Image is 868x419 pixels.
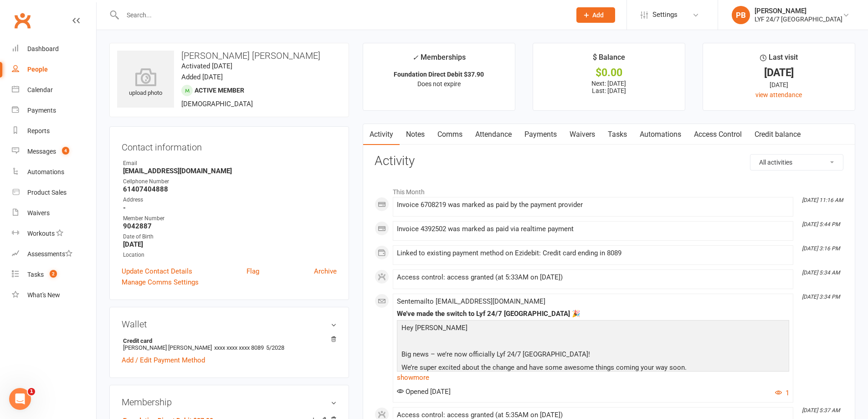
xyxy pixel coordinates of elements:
a: Dashboard [12,39,96,59]
a: Calendar [12,80,96,100]
div: upload photo [117,68,174,98]
i: ✓ [412,53,418,62]
div: $0.00 [541,68,677,78]
i: [DATE] 5:44 PM [802,221,840,228]
a: Comms [431,124,469,145]
div: Waivers [27,209,50,217]
iframe: Intercom live chat [9,388,31,410]
a: view attendance [755,91,802,98]
div: Last visit [760,52,798,68]
span: Opened [DATE] [397,388,451,396]
div: Reports [27,127,50,134]
p: Big news – we’re now officially Lyf 24/7 [GEOGRAPHIC_DATA]! [399,349,787,362]
a: Archive [314,266,337,277]
a: Automations [12,162,96,182]
div: Assessments [27,250,72,258]
strong: - [123,204,337,212]
a: Assessments [12,244,96,264]
span: Does not expire [417,80,461,88]
div: Location [123,251,337,259]
div: Memberships [412,52,466,68]
a: Payments [12,100,96,121]
input: Search... [120,9,565,21]
a: Clubworx [11,9,34,32]
a: Flag [247,266,259,277]
div: PB [732,6,750,24]
i: [DATE] 3:34 PM [802,294,840,300]
div: Date of Birth [123,233,337,241]
a: Activity [363,124,400,145]
span: Settings [652,5,678,25]
div: Member Number [123,214,337,223]
button: 1 [775,388,789,398]
div: $ Balance [593,52,625,68]
time: Added [DATE] [181,73,223,81]
strong: 9042887 [123,222,337,230]
strong: [DATE] [123,240,337,248]
div: [DATE] [711,68,847,78]
a: Update Contact Details [122,266,192,277]
div: Calendar [27,86,53,93]
time: Activated [DATE] [181,62,232,70]
span: 2 [50,270,57,278]
a: Messages 4 [12,141,96,162]
div: Cellphone Number [123,177,337,186]
div: Address [123,196,337,204]
div: Product Sales [27,189,67,196]
div: We’ve made the switch to Lyf 24/7 [GEOGRAPHIC_DATA] 🎉 [397,310,789,318]
a: Payments [518,124,563,145]
strong: [EMAIL_ADDRESS][DOMAIN_NAME] [123,167,337,175]
a: Notes [400,124,431,145]
p: Next: [DATE] Last: [DATE] [541,80,677,94]
span: Sent email to [EMAIL_ADDRESS][DOMAIN_NAME] [397,297,545,305]
a: Automations [633,124,688,145]
div: Messages [27,148,56,155]
div: [PERSON_NAME] [755,7,842,15]
p: We’re super excited about the change and have some awesome things coming your way soon. [399,362,787,375]
a: Credit balance [748,124,807,145]
a: Workouts [12,223,96,244]
a: Add / Edit Payment Method [122,355,205,366]
a: Tasks [601,124,633,145]
a: Attendance [469,124,518,145]
div: LYF 24/7 [GEOGRAPHIC_DATA] [755,15,842,23]
button: Add [576,7,615,23]
div: What's New [27,291,60,299]
div: [DATE] [711,80,847,90]
strong: Foundation Direct Debit $37.90 [394,71,484,78]
div: Tasks [27,271,44,278]
i: [DATE] 3:16 PM [802,245,840,252]
a: Tasks 2 [12,264,96,285]
h3: [PERSON_NAME] [PERSON_NAME] [117,51,341,61]
div: Automations [27,168,64,176]
a: Access Control [688,124,748,145]
strong: Credit card [123,337,332,344]
div: Invoice 6708219 was marked as paid by the payment provider [397,201,789,209]
span: [DEMOGRAPHIC_DATA] [181,100,253,108]
span: Add [592,11,604,19]
a: Manage Comms Settings [122,277,199,288]
a: Waivers [12,203,96,223]
div: People [27,66,48,73]
a: Waivers [563,124,601,145]
a: People [12,59,96,80]
a: Product Sales [12,182,96,203]
div: Payments [27,107,56,114]
div: Email [123,159,337,168]
li: [PERSON_NAME] [PERSON_NAME] [122,336,337,352]
span: 4 [62,147,69,155]
a: show more [397,371,789,384]
div: Linked to existing payment method on Ezidebit: Credit card ending in 8089 [397,249,789,257]
h3: Activity [375,154,843,168]
p: Hey [PERSON_NAME] [399,322,787,336]
span: xxxx xxxx xxxx 8089 [214,344,264,351]
li: This Month [375,182,843,197]
i: [DATE] 11:16 AM [802,197,843,203]
a: Reports [12,121,96,141]
strong: 61407404888 [123,185,337,193]
h3: Membership [122,397,337,407]
div: Invoice 4392502 was marked as paid via realtime payment [397,225,789,233]
div: Access control: access granted (at 5:33AM on [DATE]) [397,274,789,281]
div: Dashboard [27,45,59,52]
i: [DATE] 5:37 AM [802,407,840,414]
